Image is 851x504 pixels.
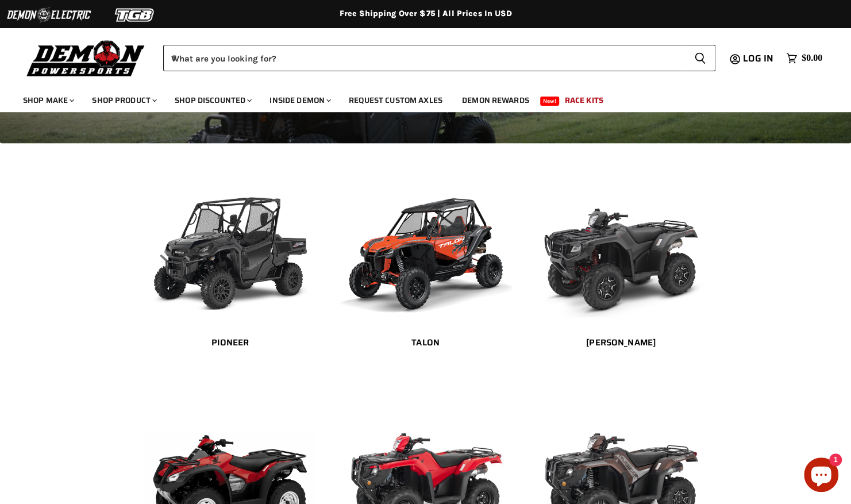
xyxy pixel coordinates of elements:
img: Demon Electric Logo 2 [6,4,92,26]
a: Shop Make [14,89,81,112]
form: Product [163,45,715,71]
img: Pioneer [144,178,317,321]
a: Pioneer [144,330,317,356]
a: Inside Demon [261,89,338,112]
img: Demon Powersports [23,37,149,78]
img: TGB Logo 2 [92,4,178,26]
span: New! [540,97,560,106]
span: Log in [743,51,773,66]
input: When autocomplete results are available use up and down arrows to review and enter to select [163,45,685,71]
a: Race Kits [556,89,612,112]
img: Talon [340,178,512,321]
a: $0.00 [780,50,828,67]
a: Shop Product [83,89,164,112]
inbox-online-store-chat: Shopify online store chat [800,457,842,495]
h2: Pioneer [144,337,317,349]
span: $0.00 [802,53,822,64]
ul: Main menu [14,84,819,112]
button: Search [685,45,715,71]
h2: [PERSON_NAME] [535,337,707,349]
a: Shop Discounted [166,89,259,112]
h2: Talon [340,337,512,349]
a: Demon Rewards [453,89,538,112]
a: [PERSON_NAME] [535,330,707,356]
a: Log in [738,53,780,64]
a: Talon [340,330,512,356]
img: Foreman [535,178,707,321]
a: Request Custom Axles [340,89,451,112]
